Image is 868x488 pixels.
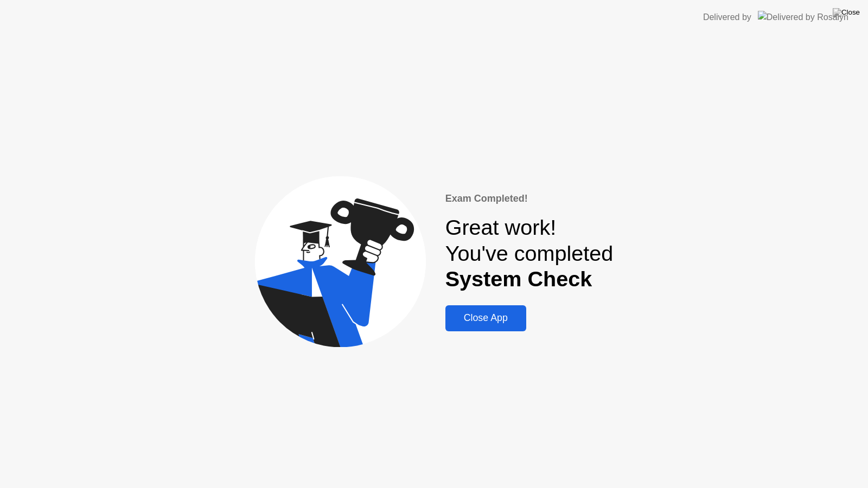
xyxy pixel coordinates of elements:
[445,305,526,331] button: Close App
[445,267,592,291] b: System Check
[449,312,523,324] div: Close App
[445,191,614,206] div: Exam Completed!
[703,11,751,24] div: Delivered by
[445,215,614,292] div: Great work! You've completed
[833,8,860,17] img: Close
[758,11,848,23] img: Delivered by Rosalyn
